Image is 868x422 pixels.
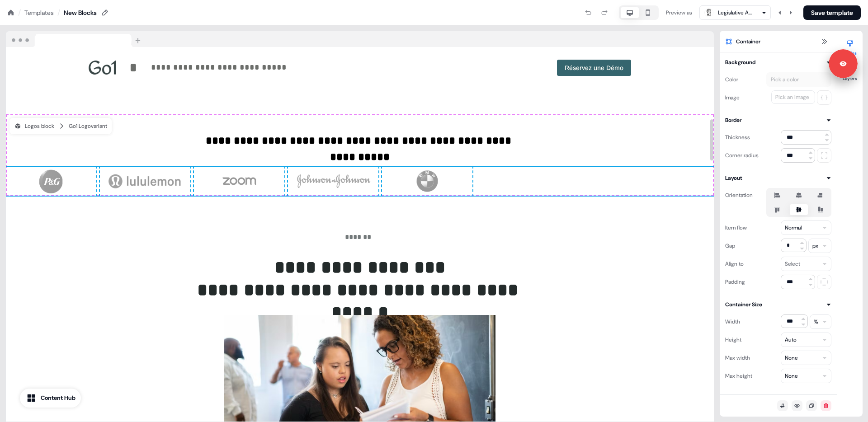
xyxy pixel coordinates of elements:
div: Pick a color [769,75,801,84]
div: Item flow [725,220,747,235]
div: Background [725,58,755,67]
div: ImageImageImageImageImage [6,167,714,196]
div: Max height [725,369,752,383]
div: / [57,8,60,18]
div: Preview as [666,8,692,17]
div: Padding [725,275,745,289]
div: Go1 Logo variant [69,122,107,131]
div: Logos block [14,122,54,131]
div: Align to [725,257,744,271]
div: New Blocks [64,8,97,17]
div: Normal [785,223,802,232]
div: Auto [785,335,797,344]
button: Layout [725,173,831,183]
img: Image [6,167,96,196]
button: Pick a color [766,72,831,87]
a: Templates [24,8,54,17]
button: Styles [837,36,863,56]
div: Orientation [725,188,753,202]
button: Pick an image [771,90,815,104]
div: Container Size [725,300,762,309]
div: Layout [725,173,742,183]
div: Legislative Assembly of ACT [718,8,754,17]
div: % [814,317,818,326]
button: Content Hub [20,389,81,408]
span: Container [736,37,760,46]
div: Réservez une Démo [363,60,631,76]
div: Border [725,116,741,125]
div: Pick an image [774,93,811,102]
button: Border [725,116,831,125]
div: Height [725,333,741,347]
div: px [812,241,818,250]
div: Color [725,72,738,87]
div: Link [725,394,736,403]
div: Thickness [725,130,750,145]
button: Link [725,394,831,403]
div: Content Hub [41,394,75,403]
div: None [785,371,798,380]
button: Container Size [725,300,831,309]
div: Corner radius [725,148,759,163]
div: Width [725,314,740,329]
img: Image [288,167,378,196]
img: Browser topbar [6,31,145,47]
div: Max width [725,351,750,365]
div: Select [785,259,800,268]
button: Legislative Assembly of ACT [699,5,771,20]
img: Image [194,167,284,196]
button: Réservez une Démo [557,60,631,76]
img: Image [382,167,472,196]
button: Save template [803,5,861,20]
div: None [785,353,798,362]
img: Image [100,167,190,196]
div: Gap [725,239,735,253]
div: / [18,8,21,18]
div: Image [725,90,740,105]
button: Background [725,58,831,67]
